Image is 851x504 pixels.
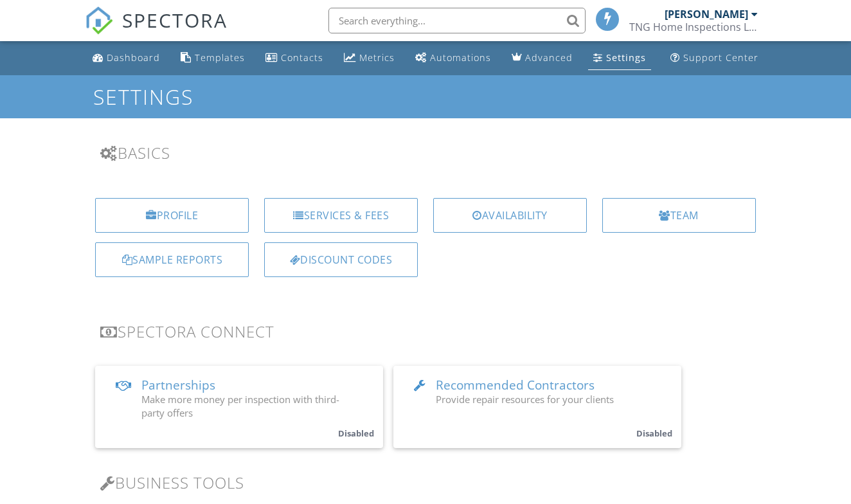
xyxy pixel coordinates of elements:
[629,21,758,33] div: TNG Home Inspections Ltd.
[410,46,496,70] a: Automations (Basic)
[636,428,672,439] small: Disabled
[338,428,374,439] small: Disabled
[588,46,651,70] a: Settings
[606,51,646,64] div: Settings
[436,377,595,393] span: Recommended Contractors
[506,46,578,70] a: Advanced
[430,51,491,64] div: Automations
[328,8,586,33] input: Search everything...
[339,46,400,70] a: Metrics
[260,46,328,70] a: Contacts
[436,393,614,406] span: Provide repair resources for your clients
[175,46,250,70] a: Templates
[100,323,750,340] h3: Spectora Connect
[95,366,383,448] a: Partnerships Make more money per inspection with third-party offers Disabled
[602,198,756,233] a: Team
[359,51,395,64] div: Metrics
[393,366,681,448] a: Recommended Contractors Provide repair resources for your clients Disabled
[85,6,113,35] img: The Best Home Inspection Software - Spectora
[141,377,215,393] span: Partnerships
[122,6,228,33] span: SPECTORA
[195,51,245,64] div: Templates
[264,242,418,277] a: Discount Codes
[87,46,165,70] a: Dashboard
[281,51,323,64] div: Contacts
[665,46,764,70] a: Support Center
[683,51,758,64] div: Support Center
[95,198,249,233] a: Profile
[525,51,573,64] div: Advanced
[141,393,339,419] span: Make more money per inspection with third-party offers
[95,242,249,277] a: Sample Reports
[93,85,758,108] h1: Settings
[433,198,587,233] a: Availability
[665,8,748,21] div: [PERSON_NAME]
[85,17,228,44] a: SPECTORA
[100,144,750,161] h3: Basics
[107,51,160,64] div: Dashboard
[100,474,750,491] h3: Business Tools
[264,198,418,233] a: Services & Fees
